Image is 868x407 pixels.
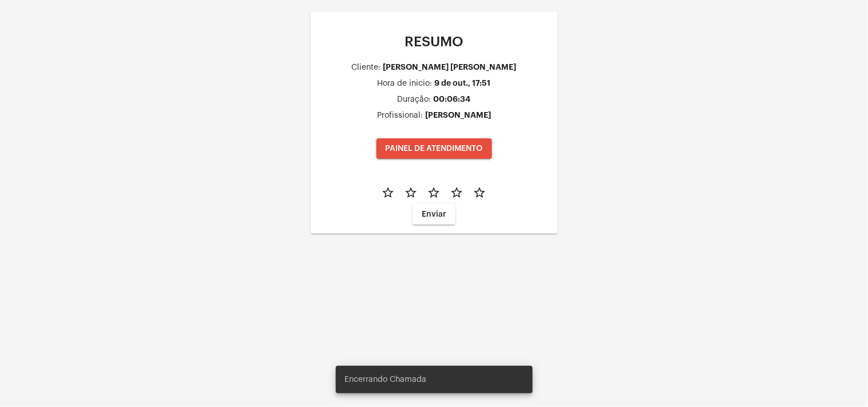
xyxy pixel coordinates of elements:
[320,34,549,49] p: RESUMO
[427,186,441,199] mat-icon: star_border
[450,186,464,199] mat-icon: star_border
[473,186,487,199] mat-icon: star_border
[352,63,381,72] div: Cliente:
[422,210,446,218] span: Enviar
[434,95,471,103] div: 00:06:34
[383,63,517,71] div: [PERSON_NAME] [PERSON_NAME]
[405,186,418,199] mat-icon: star_border
[345,374,427,385] span: Encerrando Chamada
[425,111,491,119] div: [PERSON_NAME]
[413,204,455,225] button: Enviar
[377,111,423,120] div: Profissional:
[386,145,483,153] span: PAINEL DE ATENDIMENTO
[376,138,492,159] button: PAINEL DE ATENDIMENTO
[378,79,433,88] div: Hora de inicio:
[435,79,491,87] div: 9 de out., 17:51
[398,95,431,104] div: Duração:
[382,186,395,199] mat-icon: star_border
